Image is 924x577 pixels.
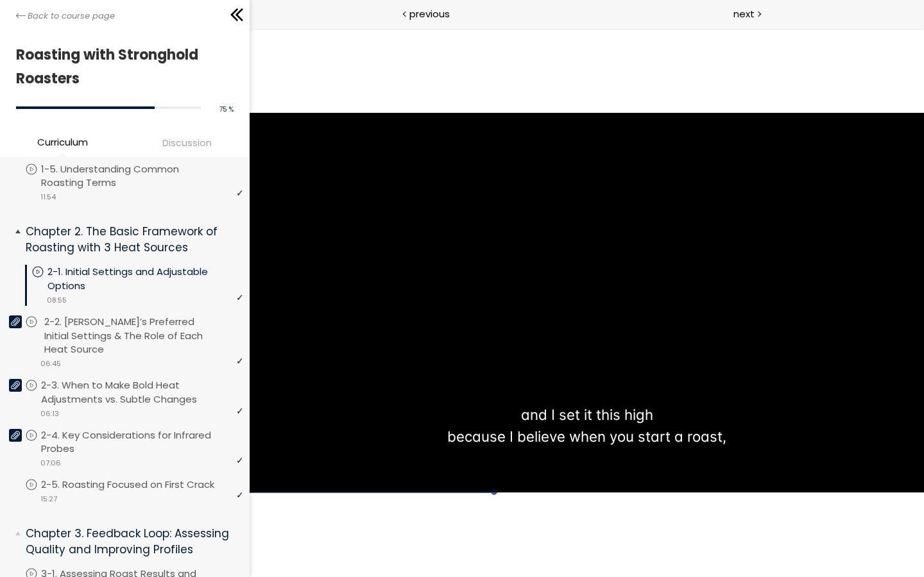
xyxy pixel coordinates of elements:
p: Chapter 2. The Basic Framework of Roasting with 3 Heat Sources [26,224,234,255]
span: 07:06 [40,458,61,469]
p: 1-5. Understanding Common Roasting Terms [41,162,243,190]
p: 2-3. When to Make Bold Heat Adjustments vs. Subtle Changes [41,378,243,406]
span: next [733,6,755,21]
p: Chapter 3. Feedback Loop: Assessing Quality and Improving Profiles [26,526,234,557]
p: 2-5. Roasting Focused on First Crack [41,478,240,492]
span: 06:45 [40,358,61,369]
p: 2-1. Initial Settings and Adjustable Options [47,265,243,293]
p: 2-4. Key Considerations for Infrared Probes [41,428,243,456]
span: 15:27 [40,494,57,505]
span: 75 % [219,105,234,114]
span: 06:13 [40,408,59,419]
span: 08:55 [47,295,67,306]
a: Back to course page [16,10,115,22]
span: Curriculum [37,135,88,149]
span: Discussion [162,135,212,150]
span: Back to course page [28,10,115,22]
p: 2-2. [PERSON_NAME]’s Preferred Initial Settings & The Role of Each Heat Source [44,315,246,356]
span: previous [409,6,450,21]
h1: Roasting with Stronghold Roasters [16,43,227,91]
span: 11:54 [40,192,56,203]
